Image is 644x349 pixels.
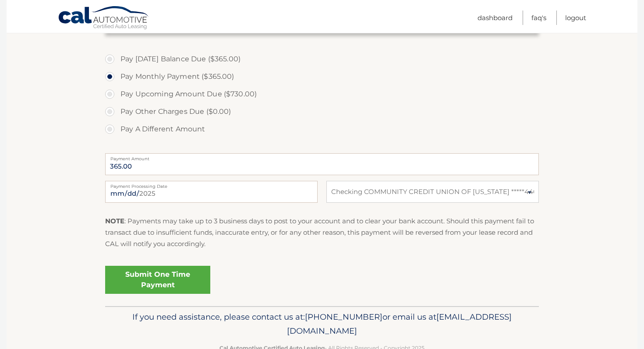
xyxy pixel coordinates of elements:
label: Pay [DATE] Balance Due ($365.00) [105,50,539,68]
input: Payment Amount [105,153,539,175]
label: Pay Monthly Payment ($365.00) [105,68,539,85]
a: Submit One Time Payment [105,266,210,294]
p: : Payments may take up to 3 business days to post to your account and to clear your bank account.... [105,215,539,250]
a: Cal Automotive [58,6,150,31]
label: Pay A Different Amount [105,120,539,138]
a: FAQ's [531,11,546,25]
p: If you need assistance, please contact us at: or email us at [111,310,533,338]
strong: NOTE [105,217,124,225]
label: Payment Processing Date [105,181,318,188]
input: Payment Date [105,181,318,203]
a: Logout [565,11,586,25]
label: Pay Upcoming Amount Due ($730.00) [105,85,539,103]
label: Payment Amount [105,153,539,160]
span: [PHONE_NUMBER] [305,312,382,322]
label: Pay Other Charges Due ($0.00) [105,103,539,120]
span: [EMAIL_ADDRESS][DOMAIN_NAME] [287,312,512,336]
a: Dashboard [478,11,513,25]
